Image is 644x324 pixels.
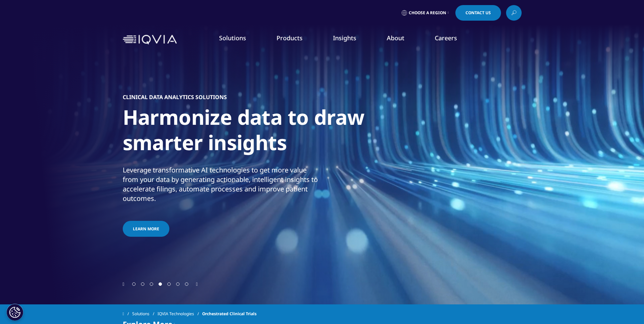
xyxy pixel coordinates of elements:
div: 4 / 7 [123,51,522,281]
span: Go to slide 3 [150,282,153,286]
div: Next slide [196,281,198,287]
span: Learn more [133,226,159,232]
span: Go to slide 2 [141,282,144,286]
a: Insights [333,34,356,42]
span: Choose a Region [409,10,446,16]
span: Go to slide 4 [159,282,162,286]
button: Cookies Settings [6,304,23,321]
a: About [387,34,404,42]
nav: Primary [180,24,522,55]
img: IQVIA Healthcare Information Technology and Pharma Clinical Research Company [123,35,177,45]
a: Careers [435,34,457,42]
a: IQVIA Technologies [158,308,202,320]
span: Go to slide 1 [132,282,136,286]
a: Solutions [132,308,158,320]
span: Go to slide 6 [176,282,180,286]
h1: Harmonize data to draw smarter insights [123,105,376,159]
p: Leverage transformative AI technologies to get more value from your data by generating actionable... [123,165,320,207]
span: Contact Us [466,11,491,15]
span: Orchestrated Clinical Trials [202,308,257,320]
a: Contact Us [455,5,501,21]
a: Products [277,34,303,42]
span: Go to slide 5 [167,282,171,286]
a: Learn more [123,221,169,237]
div: Previous slide [123,281,124,287]
h5: CLINICAL DATA ANALYTICS SOLUTIONS [123,94,227,100]
span: Go to slide 7 [185,282,188,286]
a: Solutions [219,34,246,42]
